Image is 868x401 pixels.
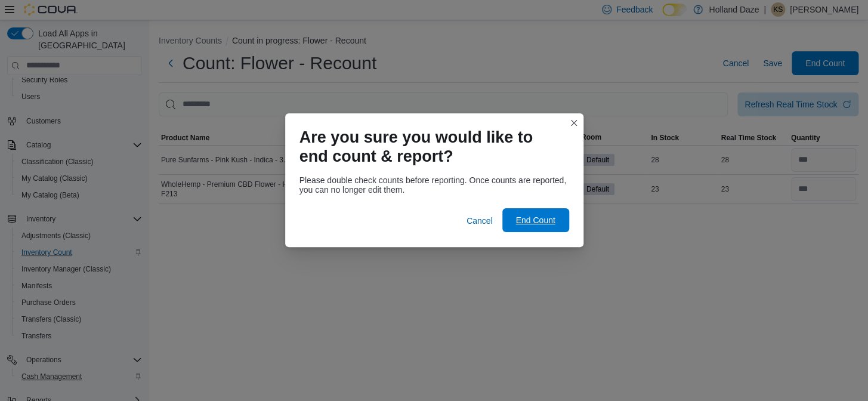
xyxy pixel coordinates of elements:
span: End Count [515,214,555,226]
h1: Are you sure you would like to end count & report? [299,128,560,166]
button: Cancel [462,209,498,233]
button: Closes this modal window [567,116,581,130]
button: End Count [502,208,569,232]
div: Please double check counts before reporting. Once counts are reported, you can no longer edit them. [299,175,569,195]
span: Cancel [467,215,493,227]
